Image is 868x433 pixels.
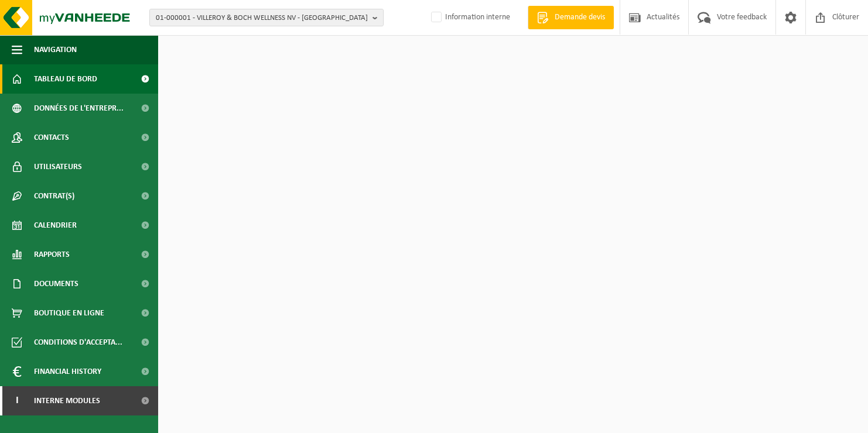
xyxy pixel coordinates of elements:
span: Rapports [34,240,70,269]
span: Calendrier [34,211,77,240]
span: Navigation [34,35,77,64]
span: Demande devis [552,12,608,23]
span: Données de l'entrepr... [34,94,124,123]
span: Tableau de bord [34,64,97,94]
span: Financial History [34,357,101,386]
label: Information interne [429,9,510,26]
a: Demande devis [528,6,614,29]
span: Utilisateurs [34,152,82,181]
span: Conditions d'accepta... [34,328,122,357]
span: 01-000001 - VILLEROY & BOCH WELLNESS NV - [GEOGRAPHIC_DATA] [156,9,368,27]
span: Contrat(s) [34,181,74,211]
span: Interne modules [34,386,100,415]
span: I [12,386,22,415]
button: 01-000001 - VILLEROY & BOCH WELLNESS NV - [GEOGRAPHIC_DATA] [149,9,384,26]
span: Boutique en ligne [34,298,104,328]
span: Documents [34,269,78,298]
span: Contacts [34,123,69,152]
